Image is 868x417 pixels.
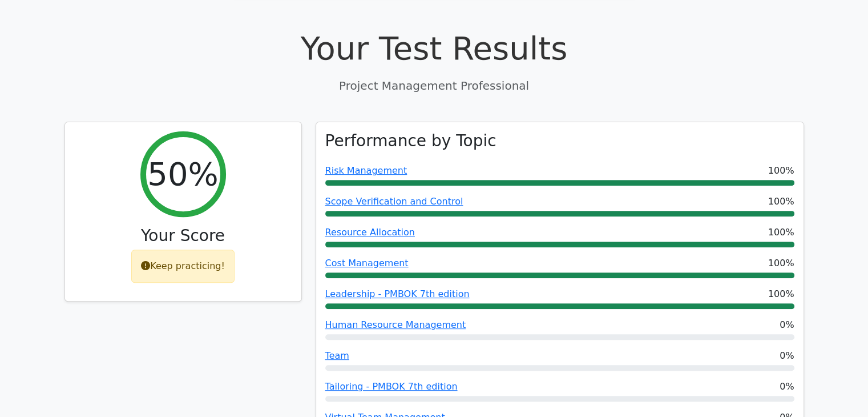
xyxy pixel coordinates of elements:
[768,287,794,301] span: 100%
[325,131,496,151] h3: Performance by Topic
[64,77,804,94] p: Project Management Professional
[131,250,235,283] div: Keep practicing!
[325,319,466,330] a: Human Resource Management
[768,195,794,209] span: 100%
[768,164,794,178] span: 100%
[74,226,292,246] h3: Your Score
[780,349,794,363] span: 0%
[780,380,794,394] span: 0%
[325,258,409,268] a: Cost Management
[768,256,794,270] span: 100%
[325,196,463,207] a: Scope Verification and Control
[325,165,407,176] a: Risk Management
[64,29,804,67] h1: Your Test Results
[325,381,458,392] a: Tailoring - PMBOK 7th edition
[780,318,794,332] span: 0%
[325,227,415,238] a: Resource Allocation
[325,288,470,299] a: Leadership - PMBOK 7th edition
[325,350,349,361] a: Team
[768,226,794,239] span: 100%
[147,155,218,193] h2: 50%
